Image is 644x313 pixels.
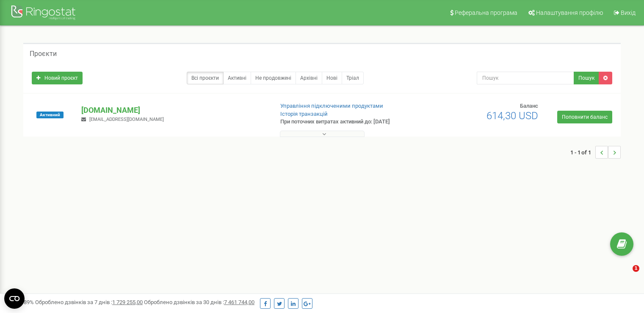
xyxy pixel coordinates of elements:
input: Пошук [477,72,574,84]
span: Реферальна програма [455,9,517,16]
iframe: Intercom live chat [615,265,636,285]
nav: ... [570,137,621,167]
a: Новий проєкт [32,72,83,84]
button: Open CMP widget [4,288,25,309]
p: При поточних витратах активний до: [DATE] [280,118,416,126]
p: [DOMAIN_NAME] [81,105,266,116]
u: 7 461 744,00 [224,299,254,305]
a: Нові [322,72,342,84]
a: Управління підключеними продуктами [280,103,383,109]
span: [EMAIL_ADDRESS][DOMAIN_NAME] [89,117,164,122]
u: 1 729 255,00 [112,299,143,305]
button: Пошук [574,72,599,84]
span: Оброблено дзвінків за 7 днів : [35,299,143,305]
span: Вихід [621,9,636,16]
span: Активний [36,112,64,118]
a: Не продовжені [251,72,296,84]
span: 1 [633,265,639,272]
a: Тріал [342,72,364,84]
span: 1 - 1 of 1 [570,146,595,159]
span: Баланс [520,103,538,109]
a: Поповнити баланс [557,111,612,123]
a: Активні [223,72,251,84]
h5: Проєкти [30,50,57,58]
span: Налаштування профілю [536,9,603,16]
span: 614,30 USD [486,110,538,122]
a: Історія транзакцій [280,111,328,117]
span: Оброблено дзвінків за 30 днів : [144,299,254,305]
a: Архівні [296,72,322,84]
a: Всі проєкти [187,72,224,84]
